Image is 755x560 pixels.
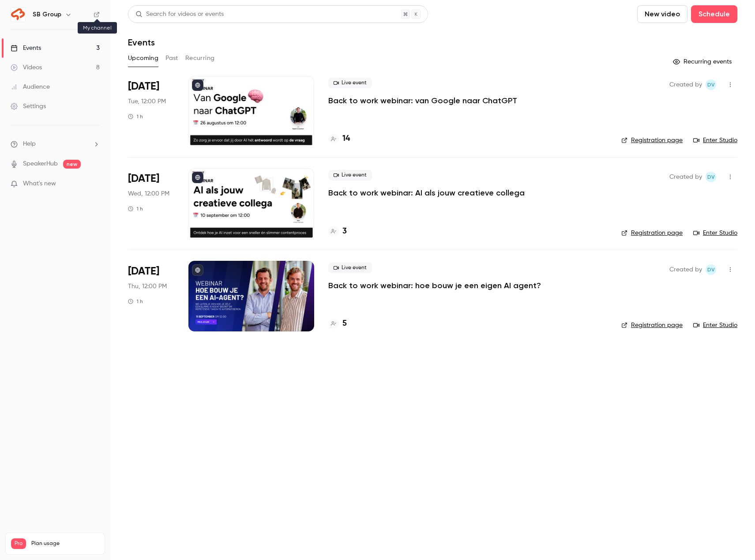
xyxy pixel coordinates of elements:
div: Sep 11 Thu, 12:00 PM (Europe/Amsterdam) [128,261,174,331]
span: Dv [707,172,715,182]
span: Created by [669,264,702,275]
span: Live event [328,170,372,180]
h4: 3 [342,226,347,237]
a: Registration page [621,136,683,145]
div: Events [11,44,41,53]
div: Videos [11,63,42,72]
span: Created by [669,79,702,90]
span: [DATE] [128,264,159,278]
button: Schedule [691,5,737,23]
span: Pro [11,538,26,549]
a: 14 [328,133,350,145]
img: SB Group [11,8,25,22]
div: Audience [11,83,50,91]
span: Tue, 12:00 PM [128,97,166,106]
span: Dante van der heijden [706,264,716,275]
a: Back to work webinar: AI als jouw creatieve collega [328,188,525,198]
span: Thu, 12:00 PM [128,282,167,291]
span: Dv [707,79,715,90]
a: 3 [328,226,347,237]
span: Help [23,139,36,149]
a: Back to work webinar: van Google naar ChatGPT [328,95,517,106]
span: Wed, 12:00 PM [128,189,169,198]
div: 1 h [128,113,143,120]
iframe: Noticeable Trigger [89,180,100,188]
div: 1 h [128,205,143,212]
span: Created by [669,172,702,182]
button: Upcoming [128,51,158,65]
span: Dante van der heijden [706,172,716,182]
span: [DATE] [128,172,159,186]
span: Plan usage [31,540,99,547]
span: Dante van der heijden [706,79,716,90]
span: Live event [328,78,372,88]
button: New video [637,5,687,23]
a: SpeakerHub [23,159,58,169]
span: Live event [328,263,372,273]
a: Registration page [621,321,683,330]
span: [DATE] [128,79,159,94]
button: Recurring [185,51,215,65]
div: Search for videos or events [135,10,224,19]
a: Back to work webinar: hoe bouw je een eigen AI agent? [328,280,541,291]
div: Aug 26 Tue, 12:00 PM (Europe/Amsterdam) [128,76,174,147]
a: Enter Studio [693,229,737,237]
div: 1 h [128,298,143,305]
h4: 14 [342,133,350,145]
h4: 5 [342,318,347,330]
h1: Events [128,37,155,48]
li: help-dropdown-opener [11,139,100,149]
a: Registration page [621,229,683,237]
a: Enter Studio [693,321,737,330]
div: Settings [11,102,46,111]
button: Past [165,51,178,65]
button: Recurring events [669,55,737,69]
span: Dv [707,264,715,275]
span: new [63,160,81,169]
span: What's new [23,179,56,188]
a: Enter Studio [693,136,737,145]
div: Sep 10 Wed, 12:00 PM (Europe/Amsterdam) [128,168,174,239]
h6: SB Group [33,10,61,19]
a: 5 [328,318,347,330]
